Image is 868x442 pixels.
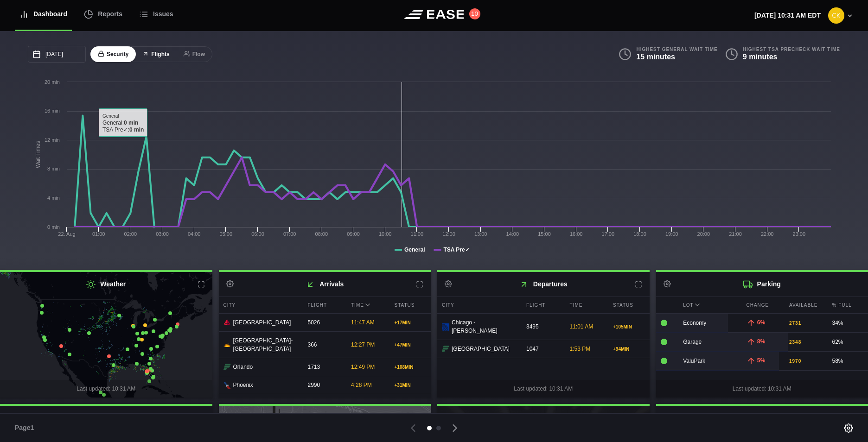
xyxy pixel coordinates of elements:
[443,246,469,253] tspan: TSA Pre✓
[437,297,519,313] div: City
[58,231,75,237] tspan: 22. Aug
[346,297,388,313] div: Time
[395,341,427,348] div: + 47 MIN
[633,231,646,237] text: 18:00
[303,297,345,313] div: Flight
[156,231,169,237] text: 03:00
[570,231,583,237] text: 16:00
[613,346,645,353] div: + 94 MIN
[15,423,38,433] span: Page 1
[743,46,840,52] b: Highest TSA PreCheck Wait Time
[351,341,375,348] span: 12:27 PM
[743,53,778,61] b: 9 minutes
[522,340,563,358] div: 1047
[785,297,825,313] div: Available
[188,231,201,237] text: 04:00
[390,297,431,313] div: Status
[742,297,783,313] div: Change
[602,231,615,237] text: 17:00
[303,376,345,394] div: 2990
[347,231,360,237] text: 09:00
[757,319,765,326] span: 6%
[729,231,742,237] text: 21:00
[757,357,765,364] span: 5%
[233,318,291,327] span: [GEOGRAPHIC_DATA]
[124,231,137,237] text: 02:00
[793,231,806,237] text: 23:00
[522,318,563,335] div: 3495
[283,231,296,237] text: 07:00
[452,318,515,335] span: Chicago - [PERSON_NAME]
[832,338,864,346] div: 62%
[608,297,650,313] div: Status
[437,406,650,430] h2: Security
[683,339,702,345] span: Garage
[379,231,392,237] text: 10:00
[303,358,345,376] div: 1713
[251,231,264,237] text: 06:00
[219,406,431,430] h2: Airfield
[315,231,328,237] text: 08:00
[176,46,212,63] button: Flow
[761,231,774,237] text: 22:00
[613,323,645,330] div: + 105 MIN
[754,11,821,20] p: [DATE] 10:31 AM EDT
[636,46,717,52] b: Highest General Wait Time
[45,79,60,85] tspan: 20 min
[219,272,431,297] h2: Arrivals
[233,363,253,371] span: Orlando
[395,364,427,371] div: + 108 MIN
[437,380,650,398] div: Last updated: 10:31 AM
[135,46,177,63] button: Flights
[789,358,801,365] b: 1970
[678,297,739,313] div: Lot
[506,231,519,237] text: 14:00
[789,339,801,346] b: 2348
[351,382,372,388] span: 4:28 PM
[92,231,105,237] text: 01:00
[683,358,705,364] span: ValuPark
[395,319,427,326] div: + 17 MIN
[303,336,345,354] div: 366
[665,231,678,237] text: 19:00
[636,53,675,61] b: 15 minutes
[233,381,253,389] span: Phoenix
[538,231,551,237] text: 15:00
[474,231,487,237] text: 13:00
[832,319,864,327] div: 34%
[789,320,801,327] b: 2731
[233,336,296,353] span: [GEOGRAPHIC_DATA]-[GEOGRAPHIC_DATA]
[90,46,136,63] button: Security
[570,323,594,330] span: 11:01 AM
[351,319,375,326] span: 11:47 AM
[469,8,480,19] button: 10
[47,224,60,230] tspan: 0 min
[351,364,375,370] span: 12:49 PM
[47,195,60,201] tspan: 4 min
[832,357,864,365] div: 58%
[522,297,563,313] div: Flight
[683,320,706,326] span: Economy
[828,7,844,24] img: f81ea1ee949e6f12311e2982f81c518f
[404,246,425,253] tspan: General
[303,314,345,331] div: 5026
[442,231,455,237] text: 12:00
[45,108,60,114] tspan: 16 min
[47,166,60,171] tspan: 8 min
[220,231,233,237] text: 05:00
[697,231,710,237] text: 20:00
[411,231,424,237] text: 11:00
[570,346,591,352] span: 1:53 PM
[35,141,41,168] tspan: Wait Times
[219,297,301,313] div: City
[452,345,510,353] span: [GEOGRAPHIC_DATA]
[565,297,606,313] div: Time
[45,137,60,143] tspan: 12 min
[28,46,86,63] input: mm/dd/yyyy
[757,338,765,345] span: 8%
[437,272,650,297] h2: Departures
[395,382,427,389] div: + 31 MIN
